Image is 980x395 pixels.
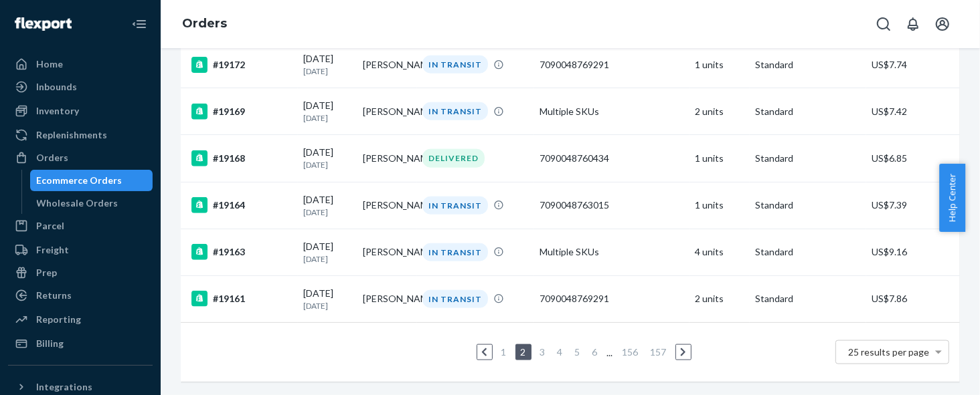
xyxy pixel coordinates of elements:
[303,146,352,170] div: [DATE]
[30,170,153,191] a: Ecommerce Orders
[606,344,614,360] li: ...
[755,58,862,72] p: Standard
[8,285,153,306] a: Returns
[900,11,926,37] button: Open notifications
[689,229,749,275] td: 4 units
[182,16,227,31] a: Orders
[357,275,417,322] td: [PERSON_NAME]
[8,124,153,146] a: Replenishments
[422,243,488,261] div: IN TRANSIT
[648,346,669,358] a: Page 157
[540,292,685,305] div: 7090048769291
[303,99,352,124] div: [DATE]
[422,55,488,74] div: IN TRANSIT
[939,164,965,232] button: Help Center
[422,102,488,120] div: IN TRANSIT
[866,275,960,322] td: US$7.86
[540,58,685,72] div: 7090048769291
[866,135,960,182] td: US$6.85
[357,88,417,135] td: [PERSON_NAME]
[357,135,417,182] td: [PERSON_NAME]
[849,346,930,358] span: 25 results per page
[689,135,749,182] td: 1 units
[689,41,749,88] td: 1 units
[36,313,81,326] div: Reporting
[357,182,417,229] td: [PERSON_NAME]
[37,174,122,187] div: Ecommerce Orders
[36,104,79,118] div: Inventory
[36,57,63,71] div: Home
[538,346,548,358] a: Page 3
[590,346,600,358] a: Page 6
[36,219,64,233] div: Parcel
[303,65,352,77] p: [DATE]
[36,380,92,394] div: Integrations
[191,104,293,120] div: #19169
[303,253,352,265] p: [DATE]
[870,11,897,37] button: Open Search Box
[126,11,153,37] button: Close Navigation
[866,88,960,135] td: US$7.42
[620,346,641,358] a: Page 156
[36,128,107,142] div: Replenishments
[191,291,293,307] div: #19161
[303,300,352,311] p: [DATE]
[689,275,749,322] td: 2 units
[499,346,509,358] a: Page 1
[534,88,690,135] td: Multiple SKUs
[8,147,153,168] a: Orders
[8,100,153,122] a: Inventory
[191,150,293,166] div: #19168
[303,112,352,124] p: [DATE]
[555,346,566,358] a: Page 4
[689,88,749,135] td: 2 units
[191,244,293,260] div: #19163
[37,196,118,210] div: Wholesale Orders
[191,197,293,213] div: #19164
[36,337,64,350] div: Billing
[422,149,485,167] div: DELIVERED
[34,9,55,21] span: 支援
[8,262,153,283] a: Prep
[755,152,862,165] p: Standard
[36,80,77,94] div: Inbounds
[36,151,68,164] div: Orders
[929,11,956,37] button: Open account menu
[534,229,690,275] td: Multiple SKUs
[518,346,529,358] a: Page 2 is your current page
[36,266,57,279] div: Prep
[8,239,153,261] a: Freight
[8,309,153,330] a: Reporting
[866,41,960,88] td: US$7.74
[357,229,417,275] td: [PERSON_NAME]
[303,207,352,218] p: [DATE]
[303,52,352,77] div: [DATE]
[689,182,749,229] td: 1 units
[755,245,862,259] p: Standard
[755,105,862,118] p: Standard
[755,199,862,212] p: Standard
[303,287,352,311] div: [DATE]
[866,229,960,275] td: US$9.16
[8,333,153,354] a: Billing
[30,192,153,214] a: Wholesale Orders
[36,289,72,302] div: Returns
[572,346,583,358] a: Page 5
[8,53,153,75] a: Home
[866,182,960,229] td: US$7.39
[8,76,153,98] a: Inbounds
[303,240,352,265] div: [DATE]
[191,57,293,73] div: #19172
[303,193,352,218] div: [DATE]
[540,199,685,212] div: 7090048763015
[540,152,685,165] div: 7090048760434
[357,41,417,88] td: [PERSON_NAME]
[755,292,862,305] p: Standard
[422,290,488,308] div: IN TRANSIT
[171,5,238,43] ol: breadcrumbs
[303,159,352,170] p: [DATE]
[8,215,153,237] a: Parcel
[36,243,69,257] div: Freight
[422,196,488,215] div: IN TRANSIT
